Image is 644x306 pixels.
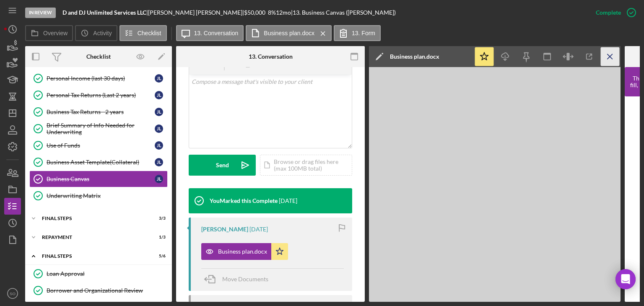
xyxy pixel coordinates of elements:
button: 13. Conversation [176,25,244,41]
label: 13. Form [352,30,375,36]
div: Borrower and Organizational Review [47,287,167,294]
button: Move Documents [201,269,277,290]
div: Send [216,155,229,176]
div: Brief Summary of Info Needed for Underwriting [47,122,155,135]
div: J L [155,175,163,183]
span: Move Documents [222,275,268,283]
button: Checklist [119,25,167,41]
button: SO [4,285,21,302]
label: 13. Conversation [194,30,239,36]
div: Personal Income (last 30 days) [47,75,155,82]
a: Underwriting Matrix [29,187,168,204]
div: Business Canvas [47,176,155,182]
time: 2025-08-01 18:38 [279,197,297,204]
div: Final Steps [42,254,145,259]
div: [PERSON_NAME] [201,226,248,233]
label: Overview [43,30,68,36]
div: Checklist [86,53,111,60]
div: 3 / 3 [151,216,166,221]
div: Use of Funds [47,142,155,149]
a: Personal Tax Returns (Last 2 years)JL [29,87,168,104]
text: SO [10,291,16,296]
div: | [62,9,148,16]
div: [PERSON_NAME] [PERSON_NAME] | [148,9,244,16]
div: 8 % [268,9,276,16]
div: Repayment [42,235,145,240]
div: Complete [596,4,621,21]
a: Use of FundsJL [29,137,168,154]
a: Business Asset Template(Collateral)JL [29,154,168,171]
div: Personal Tax Returns (Last 2 years) [47,92,155,99]
iframe: Document Preview [369,67,621,302]
span: $50,000 [244,9,265,16]
div: 13. Conversation [249,53,293,60]
label: Business plan.docx [264,30,314,36]
div: J L [155,141,163,150]
div: Open Intercom Messenger [615,269,636,289]
a: Loan Approval [29,265,168,282]
label: Activity [93,30,112,36]
div: J L [155,74,163,83]
div: J L [155,91,163,99]
a: Business CanvasJL [29,171,168,187]
b: D and DJ Unlimited Services LLC [62,9,146,16]
a: Business Tax Returns - 2 yearsJL [29,104,168,120]
a: Personal Income (last 30 days)JL [29,70,168,87]
div: J L [155,108,163,116]
div: Business plan.docx [218,248,267,255]
div: FINAL STEPS [42,216,145,221]
button: Overview [25,25,73,41]
div: | 13. Business Canvas ([PERSON_NAME]) [291,9,396,16]
div: You Marked this Complete [210,197,278,204]
time: 2025-08-01 18:35 [249,226,268,233]
div: J L [155,158,163,166]
div: J L [155,124,163,133]
button: Business plan.docx [246,25,332,41]
div: 1 / 3 [151,235,166,240]
button: Complete [587,4,640,21]
button: Send [189,155,256,176]
div: Loan Approval [47,270,167,277]
div: 5 / 6 [151,254,166,259]
button: Business plan.docx [201,243,288,260]
button: 13. Form [334,25,381,41]
div: Business Tax Returns - 2 years [47,109,155,115]
label: Checklist [138,30,161,36]
a: Brief Summary of Info Needed for UnderwritingJL [29,120,168,137]
button: Activity [75,25,117,41]
div: Business Asset Template(Collateral) [47,159,155,166]
a: Borrower and Organizational Review [29,282,168,299]
div: Business plan.docx [390,53,439,60]
div: In Review [25,8,56,18]
div: Underwriting Matrix [47,192,167,199]
div: 12 mo [276,9,291,16]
